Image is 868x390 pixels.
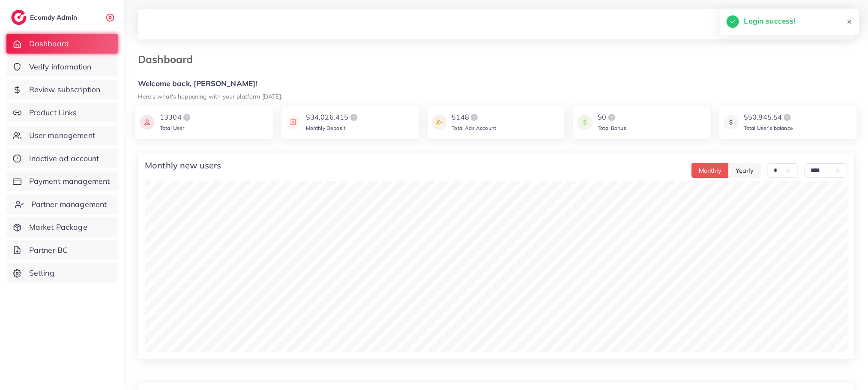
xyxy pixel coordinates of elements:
a: Market Package [6,217,118,237]
span: Total User [160,125,185,131]
img: icon payment [724,112,739,132]
a: Setting [6,263,118,283]
a: User management [6,126,118,145]
span: Payment management [29,176,110,187]
img: icon payment [432,112,447,132]
h4: Monthly new users [145,160,221,171]
a: logoEcomdy Admin [11,10,79,25]
img: logo [349,112,359,123]
div: $0 [598,112,626,123]
span: Partner management [31,199,107,210]
span: User management [29,130,95,141]
a: Partner management [6,195,118,214]
a: Verify information [6,57,118,77]
span: Monthly Deposit [306,125,345,131]
a: Payment management [6,171,118,191]
img: logo [11,10,27,25]
a: Product Links [6,103,118,123]
span: Inactive ad account [29,153,99,164]
h5: Login success! [744,15,796,27]
small: Here's what's happening with your platform [DATE]. [138,93,282,100]
span: Verify information [29,61,92,72]
a: Dashboard [6,34,118,54]
span: Total Ads Account [452,125,497,131]
span: Total User’s balance [744,125,793,131]
div: $34,026.415 [306,112,359,123]
img: logo [182,112,192,123]
h3: Dashboard [138,53,200,66]
img: logo [782,112,793,123]
h5: Welcome back, [PERSON_NAME]! [138,79,854,88]
div: $50,845.54 [744,112,793,123]
span: Product Links [29,107,77,118]
button: Yearly [728,163,761,178]
span: Setting [29,267,54,279]
a: Partner BC [6,240,118,260]
span: Total Bonus [598,125,626,131]
img: logo [469,112,479,123]
img: logo [607,112,617,123]
img: icon payment [140,112,155,132]
div: 5148 [452,112,497,123]
button: Monthly [691,163,729,178]
a: Inactive ad account [6,149,118,168]
span: Partner BC [29,245,68,256]
img: icon payment [578,112,593,132]
img: icon payment [286,112,301,132]
a: Review subscription [6,80,118,99]
span: Market Package [29,222,87,233]
h2: Ecomdy Admin [30,13,79,21]
div: 13304 [160,112,192,123]
span: Dashboard [29,38,69,49]
span: Review subscription [29,84,101,95]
